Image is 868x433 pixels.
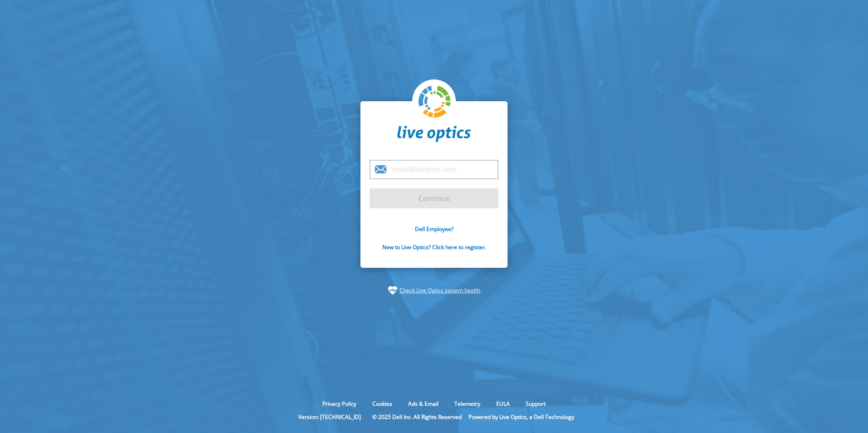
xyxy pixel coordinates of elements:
input: email@address.com [370,160,498,179]
img: liveoptics-word.svg [397,126,471,142]
img: status-check-icon.svg [388,286,397,295]
a: Check Live Optics system health [399,286,480,295]
a: New to Live Optics? Click here to register. [382,243,486,251]
a: Telemetry [448,400,487,408]
a: Ads & Email [401,400,445,408]
li: Version: [TECHNICAL_ID] [294,413,365,421]
a: Cookies [365,400,399,408]
a: Support [519,400,552,408]
a: Privacy Policy [316,400,363,408]
a: Dell Employee? [415,225,454,233]
img: liveoptics-logo.svg [419,86,451,118]
li: Powered by Live Optics, a Dell Technology [469,413,574,421]
li: © 2025 Dell Inc. All Rights Reserved [368,413,466,421]
a: EULA [489,400,517,408]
